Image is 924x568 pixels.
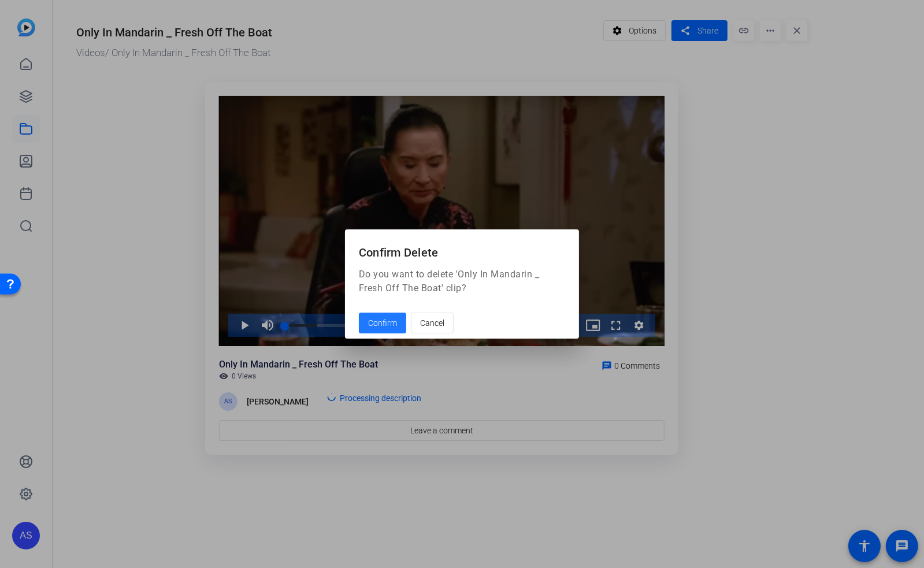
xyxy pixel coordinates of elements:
span: Confirm [368,317,397,329]
button: Confirm [359,313,406,333]
span: Do you want to delete 'Only In Mandarin _ Fresh Off The Boat' clip? [359,269,540,294]
button: Cancel [411,313,454,333]
h2: Confirm Delete [345,229,579,267]
span: Cancel [420,312,444,334]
